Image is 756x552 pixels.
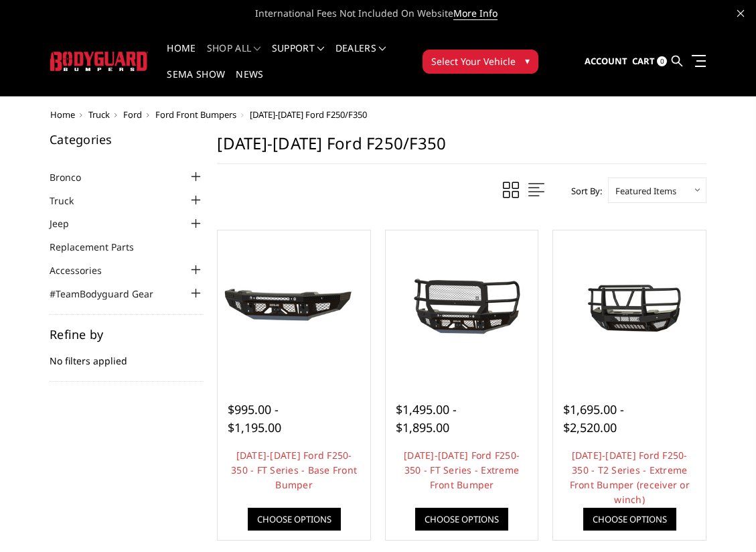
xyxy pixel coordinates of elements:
[50,328,204,382] div: No filters applied
[228,401,281,435] span: $995.00 - $1,195.00
[50,240,151,254] a: Replacement Parts
[431,54,516,68] span: Select Your Vehicle
[657,56,667,66] span: 0
[167,44,196,70] a: Home
[50,52,149,71] img: BODYGUARD BUMPERS
[50,109,75,121] a: Home
[50,170,98,184] a: Bronco
[423,50,538,74] button: Select Your Vehicle
[335,44,386,70] a: Dealers
[50,287,170,301] a: #TeamBodyguard Gear
[585,44,627,80] a: Account
[50,328,204,340] h5: Refine by
[50,133,204,145] h5: Categories
[167,70,225,96] a: SEMA Show
[389,273,535,341] img: 2023-2026 Ford F250-350 - FT Series - Extreme Front Bumper
[525,54,530,68] span: ▾
[396,401,457,435] span: $1,495.00 - $1,895.00
[221,273,367,341] img: 2023-2025 Ford F250-350 - FT Series - Base Front Bumper
[632,44,667,80] a: Cart 0
[248,508,341,531] a: Choose Options
[415,508,508,531] a: Choose Options
[207,44,261,70] a: shop all
[404,449,520,491] a: [DATE]-[DATE] Ford F250-350 - FT Series - Extreme Front Bumper
[556,266,702,348] img: 2023-2026 Ford F250-350 - T2 Series - Extreme Front Bumper (receiver or winch)
[217,133,706,164] h1: [DATE]-[DATE] Ford F250/F350
[221,234,367,380] a: 2023-2025 Ford F250-350 - FT Series - Base Front Bumper
[570,449,690,506] a: [DATE]-[DATE] Ford F250-350 - T2 Series - Extreme Front Bumper (receiver or winch)
[50,194,90,208] a: Truck
[236,70,263,96] a: News
[585,55,627,67] span: Account
[88,109,110,121] a: Truck
[50,216,86,230] a: Jeep
[272,44,325,70] a: Support
[564,181,602,201] label: Sort By:
[563,401,624,435] span: $1,695.00 - $2,520.00
[50,263,119,277] a: Accessories
[155,109,236,121] a: Ford Front Bumpers
[250,109,367,121] span: [DATE]-[DATE] Ford F250/F350
[231,449,357,491] a: [DATE]-[DATE] Ford F250-350 - FT Series - Base Front Bumper
[556,234,702,380] a: 2023-2026 Ford F250-350 - T2 Series - Extreme Front Bumper (receiver or winch) 2023-2026 Ford F25...
[632,55,655,67] span: Cart
[453,7,498,20] a: More Info
[123,109,142,121] a: Ford
[583,508,676,531] a: Choose Options
[389,234,535,380] a: 2023-2026 Ford F250-350 - FT Series - Extreme Front Bumper 2023-2026 Ford F250-350 - FT Series - ...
